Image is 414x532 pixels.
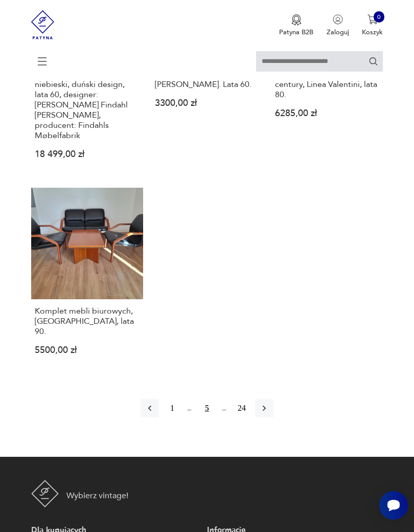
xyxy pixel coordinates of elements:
[31,188,143,371] a: Komplet mebli biurowych, Włochy, lata 90.Komplet mebli biurowych, [GEOGRAPHIC_DATA], lata 90.5500...
[369,56,378,66] button: Szukaj
[233,399,251,417] button: 24
[163,399,181,417] button: 1
[327,14,349,37] button: Zaloguj
[155,69,259,90] h3: Sofa modułowa, [PERSON_NAME]. Lata 60.
[275,69,379,100] h3: Włoska skórzana sofa mid-century, Linea Valentini, lata 80.
[155,100,259,107] p: 3300,00 zł
[379,491,408,520] iframe: Smartsupp widget button
[367,14,378,25] img: Ikona koszyka
[66,490,128,502] p: Wybierz vintage!
[279,14,313,37] a: Ikona medaluPatyna B2B
[275,110,379,118] p: 6285,00 zł
[35,347,139,354] p: 5500,00 zł
[279,28,313,37] p: Patyna B2B
[362,28,383,37] p: Koszyk
[333,14,343,25] img: Ikonka użytkownika
[31,480,59,507] img: Patyna - sklep z meblami i dekoracjami vintage
[291,14,302,26] img: Ikona medalu
[362,14,383,37] button: 0Koszyk
[198,399,216,417] button: 5
[374,11,385,23] div: 0
[35,306,139,337] h3: Komplet mebli biurowych, [GEOGRAPHIC_DATA], lata 90.
[35,151,139,159] p: 18 499,00 zł
[327,28,349,37] p: Zaloguj
[279,14,313,37] button: Patyna B2B
[35,69,139,141] h3: Komplet wypoczynkowy niebieski, duński design, lata 60, designer: [PERSON_NAME] Findahl [PERSON_N...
